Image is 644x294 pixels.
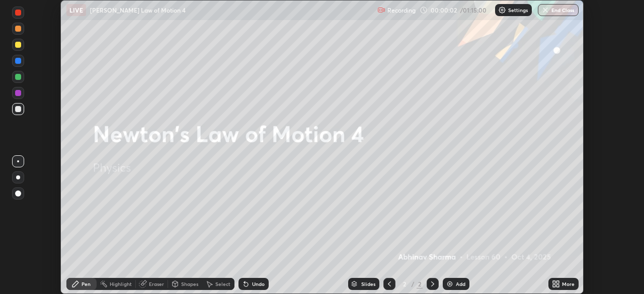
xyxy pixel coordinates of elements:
[110,281,132,286] div: Highlight
[69,6,83,14] p: LIVE
[149,281,164,286] div: Eraser
[562,281,575,286] div: More
[538,4,579,16] button: End Class
[361,281,375,286] div: Slides
[412,281,415,287] div: /
[541,6,549,14] img: end-class-cross
[252,281,265,286] div: Undo
[508,8,528,13] p: Settings
[82,281,91,286] div: Pen
[417,279,423,288] div: 2
[399,281,410,287] div: 2
[446,280,454,288] img: add-slide-button
[90,6,186,14] p: [PERSON_NAME] Law of Motion 4
[456,281,465,286] div: Add
[387,7,416,14] p: Recording
[215,281,230,286] div: Select
[498,6,506,14] img: class-settings-icons
[377,6,385,14] img: recording.375f2c34.svg
[181,281,198,286] div: Shapes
